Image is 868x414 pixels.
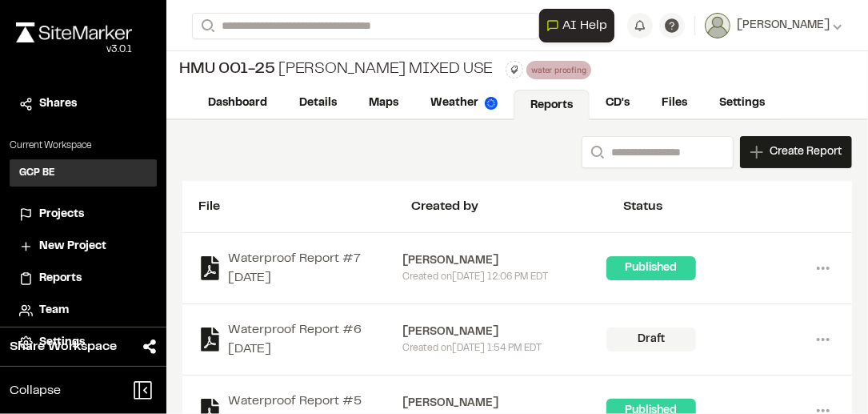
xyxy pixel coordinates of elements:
[19,302,147,320] a: Team
[506,61,523,78] button: Edit Tags
[526,61,590,79] div: water proofing
[539,9,614,42] button: Open AI Assistant
[39,238,106,255] span: New Project
[39,95,77,113] span: Shares
[192,13,221,39] button: Search
[606,256,696,280] div: Published
[179,58,275,82] span: HMU 001-25
[539,9,621,42] div: Open AI Assistant
[562,16,607,35] span: AI Help
[582,136,610,168] button: Search
[10,337,117,356] span: Share Workspace
[353,88,414,119] a: Maps
[402,395,606,412] div: [PERSON_NAME]
[402,324,606,341] div: [PERSON_NAME]
[198,249,402,287] a: Waterproof Report #7 [DATE]
[646,88,703,119] a: Files
[737,17,830,34] span: [PERSON_NAME]
[411,197,624,216] div: Created by
[485,97,498,110] img: precipai.png
[192,88,283,119] a: Dashboard
[19,238,147,255] a: New Project
[198,197,411,216] div: File
[514,90,590,120] a: Reports
[283,88,353,119] a: Details
[770,143,842,161] span: Create Report
[590,88,646,119] a: CD's
[414,88,514,119] a: Weather
[703,88,781,119] a: Settings
[606,328,696,352] div: Draft
[19,166,55,180] h3: GCP BE
[402,270,606,284] div: Created on [DATE] 12:06 PM EDT
[16,22,132,42] img: rebrand.png
[19,206,147,223] a: Projects
[705,13,730,38] img: User
[623,197,836,216] div: Status
[10,139,157,153] p: Current Workspace
[39,270,82,287] span: Reports
[39,302,69,320] span: Team
[198,320,402,359] a: Waterproof Report #6 [DATE]
[10,381,61,400] span: Collapse
[705,13,842,38] button: [PERSON_NAME]
[19,270,147,287] a: Reports
[402,341,606,356] div: Created on [DATE] 1:54 PM EDT
[39,206,84,223] span: Projects
[19,95,147,113] a: Shares
[179,58,493,82] div: [PERSON_NAME] Mixed Use
[16,42,132,57] div: Oh geez...please don't...
[402,252,606,270] div: [PERSON_NAME]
